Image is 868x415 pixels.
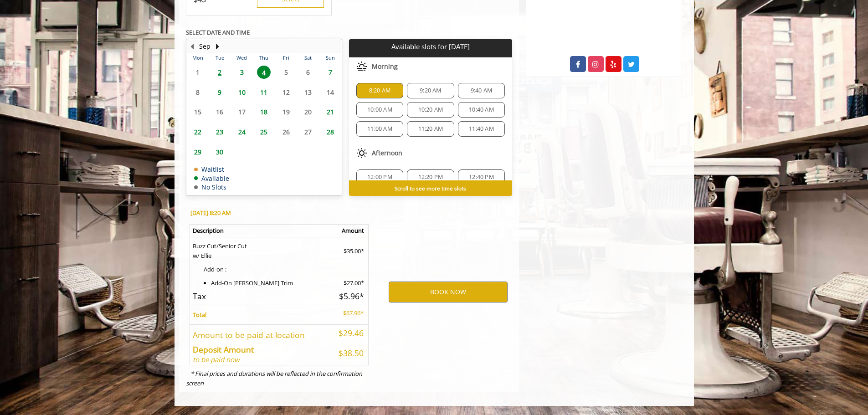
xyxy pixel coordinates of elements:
[213,66,226,79] span: 2
[356,83,403,98] div: 8:20 AM
[275,53,297,62] th: Fri
[333,292,364,301] h5: $5.96*
[213,125,226,138] span: 23
[199,41,211,51] button: Sep
[356,61,367,72] img: morning slots
[367,174,392,181] span: 12:00 PM
[356,169,403,185] div: 12:00 PM
[211,278,326,288] li: Add-On [PERSON_NAME] Trim
[389,282,508,302] button: BOOK NOW
[209,62,231,82] td: Select day2
[324,105,337,118] span: 21
[253,122,275,142] td: Select day25
[209,122,231,142] td: Select day23
[418,106,443,113] span: 10:20 AM
[231,53,252,62] th: Wed
[209,142,231,162] td: Select day30
[187,53,209,62] th: Mon
[407,102,454,118] div: 10:20 AM
[353,43,508,51] p: Available slots for [DATE]
[458,102,505,118] div: 10:40 AM
[257,105,271,118] span: 18
[253,53,275,62] th: Thu
[253,62,275,82] td: Select day4
[209,82,231,102] td: Select day9
[469,106,494,113] span: 10:40 AM
[190,261,330,274] td: Add-on :
[194,166,229,173] td: Waitlist
[214,41,221,51] button: Next Month
[253,102,275,122] td: Select day18
[319,62,341,82] td: Select day7
[418,125,443,133] span: 11:20 AM
[194,184,229,190] td: No Slots
[187,142,209,162] td: Select day29
[342,226,364,235] b: Amount
[193,292,326,301] h5: Tax
[193,355,240,364] i: to be paid now
[367,125,392,133] span: 11:00 AM
[190,237,330,261] td: Buzz Cut/Senior Cut w/ Ellie
[458,121,505,137] div: 11:40 AM
[257,125,271,138] span: 25
[372,149,402,157] span: Afternoon
[330,237,369,261] td: $35.00*
[356,102,403,118] div: 10:00 AM
[191,145,205,159] span: 29
[319,122,341,142] td: Select day28
[235,125,249,138] span: 24
[407,121,454,137] div: 11:20 AM
[235,66,249,79] span: 3
[356,121,403,137] div: 11:00 AM
[458,169,505,185] div: 12:40 PM
[319,53,341,62] th: Sun
[369,87,390,94] span: 8:20 AM
[189,41,196,51] button: Previous Month
[458,83,505,98] div: 9:40 AM
[193,226,224,235] b: Description
[253,82,275,102] td: Select day11
[420,87,441,94] span: 9:20 AM
[418,174,443,181] span: 12:20 PM
[231,82,252,102] td: Select day10
[333,329,364,338] h5: $29.46
[407,83,454,98] div: 9:20 AM
[193,344,254,355] b: Deposit Amount
[194,175,229,182] td: Available
[333,308,364,318] p: $67.96*
[213,145,226,159] span: 30
[469,174,494,181] span: 12:40 PM
[186,369,362,387] i: * Final prices and durations will be reflected in the confirmation screen
[187,122,209,142] td: Select day22
[395,184,466,192] b: Scroll to see more time slots
[213,86,226,99] span: 9
[257,86,271,99] span: 11
[372,63,398,70] span: Morning
[471,87,492,94] span: 9:40 AM
[209,53,231,62] th: Tue
[356,148,367,159] img: afternoon slots
[231,62,252,82] td: Select day3
[193,311,206,319] b: Total
[333,349,364,358] h5: $38.50
[186,28,250,36] b: SELECT DATE AND TIME
[367,106,392,113] span: 10:00 AM
[319,102,341,122] td: Select day21
[231,122,252,142] td: Select day24
[469,125,494,133] span: 11:40 AM
[190,209,231,217] b: [DATE] 8:20 AM
[324,66,337,79] span: 7
[257,66,271,79] span: 4
[330,274,369,288] td: $27.00*
[407,169,454,185] div: 12:20 PM
[235,86,249,99] span: 10
[193,331,326,339] h5: Amount to be paid at location
[324,125,337,138] span: 28
[191,125,205,138] span: 22
[297,53,319,62] th: Sat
